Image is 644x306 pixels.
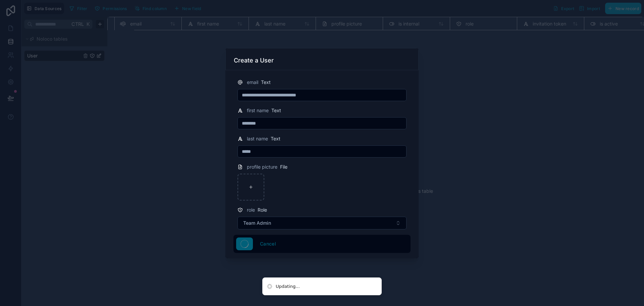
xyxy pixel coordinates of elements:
[276,283,300,290] div: Updating...
[243,220,271,226] span: Team Admin
[271,107,281,114] span: Text
[261,79,271,86] span: Text
[247,164,277,170] span: profile picture
[237,217,407,229] button: Select Button
[280,164,287,170] span: File
[247,135,268,142] span: last name
[247,207,255,213] span: role
[258,207,267,213] span: Role
[247,79,258,86] span: email
[271,135,280,142] span: Text
[247,107,269,114] span: first name
[234,56,274,64] h3: Create a User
